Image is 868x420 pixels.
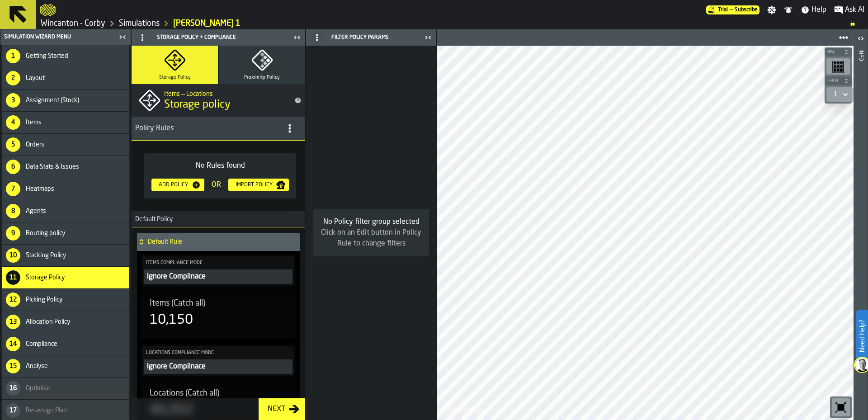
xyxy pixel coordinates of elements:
[2,378,129,400] li: menu Optimise
[137,233,296,251] div: Default Rule
[26,208,46,215] span: Agents
[26,119,42,126] span: Items
[825,57,852,76] div: button-toolbar-undefined
[151,179,204,191] button: button-Add Policy
[146,271,291,282] div: Ignore Complinace
[151,160,289,171] div: No Rules found
[2,267,129,289] li: menu Storage Policy
[6,270,20,285] div: 11
[144,359,292,374] div: PolicyFilterItem-undefined
[797,5,830,15] label: button-toggle-Help
[718,7,728,13] span: Trial
[26,163,79,170] span: Data Stats & Issues
[212,179,221,190] div: OR
[144,269,292,284] button: Ignore Complinace
[150,388,219,398] span: Locations (Catch all)
[132,84,305,117] div: title-Storage policy
[308,30,422,45] div: Filter Policy Params
[2,112,129,134] li: menu Items
[825,47,852,57] button: button-
[2,134,129,156] li: menu Orders
[6,204,20,218] div: 8
[26,407,67,414] span: Re-assign Plan
[135,123,271,134] div: Policy Rules
[26,185,54,193] span: Heatmaps
[40,18,864,29] nav: Breadcrumb
[132,211,305,227] h3: title-section-Default Policy
[826,50,842,55] span: Bay
[830,89,850,100] div: DropdownMenuValue-1
[132,216,173,223] span: Default Policy
[26,318,70,326] span: Allocation Policy
[6,182,20,196] div: 7
[321,227,422,249] div: Click on an Edit button in Policy Rule to change filters
[735,7,758,13] span: Subscribe
[830,396,852,418] div: button-toolbar-undefined
[259,398,305,420] button: button-Next
[291,32,303,43] label: button-toggle-Close me
[133,30,291,45] div: Storage Policy + Compliance
[6,293,20,307] div: 12
[2,178,129,200] li: menu Heatmaps
[780,5,797,14] label: button-toggle-Notifications
[26,252,66,259] span: Stacking Policy
[232,182,276,188] div: Import Policy
[26,296,62,303] span: Picking Policy
[150,388,287,398] div: Title
[142,291,294,335] div: stat-Items (Catch all)
[811,5,826,15] span: Help
[144,258,292,268] label: Items Compliance Mode
[2,90,129,112] li: menu Assignment (Stock)
[150,298,287,308] div: Title
[6,49,20,63] div: 1
[2,222,129,245] li: menu Routing policy
[6,93,20,108] div: 3
[2,34,116,40] div: Simulation Wizard Menu
[2,311,129,333] li: menu Allocation Policy
[706,5,759,14] a: link-to-/wh/i/ace0e389-6ead-4668-b816-8dc22364bb41/pricing/
[857,311,867,361] label: Need Help?
[26,363,48,370] span: Analyse
[144,359,292,374] button: Ignore Complinace
[148,238,296,245] h4: Default Rule
[150,312,193,328] div: 10,150
[2,156,129,178] li: menu Data Stats & Issues
[6,337,20,351] div: 14
[706,5,759,14] div: Menu Subscription
[26,274,65,281] span: Storage Policy
[439,400,490,418] a: logo-header
[826,79,842,84] span: Level
[26,141,45,148] span: Orders
[2,67,129,90] li: menu Layout
[26,385,50,392] span: Optimise
[6,160,20,174] div: 6
[155,182,192,188] div: Add Policy
[825,76,852,85] button: button-
[132,117,305,141] h3: title-section-[object Object]
[244,75,280,80] span: Proximity Policy
[764,5,780,14] label: button-toggle-Settings
[6,315,20,329] div: 13
[6,71,20,85] div: 2
[164,98,231,112] span: Storage policy
[834,91,837,98] div: DropdownMenuValue-1
[834,400,848,415] svg: Reset zoom and position
[2,333,129,355] li: menu Compliance
[6,381,20,396] div: 16
[264,404,289,415] div: Next
[144,348,292,358] label: Locations Compliance Mode
[2,200,129,222] li: menu Agents
[26,230,65,237] span: Routing policy
[6,137,20,152] div: 5
[321,217,422,227] div: No Policy filter group selected
[146,361,291,372] div: Ignore Complinace
[144,269,292,284] div: PolicyFilterItem-undefined
[173,19,241,28] a: link-to-/wh/i/ace0e389-6ead-4668-b816-8dc22364bb41/simulations/d0026f30-01ab-4cc6-988a-6015fe2f6acc
[422,32,434,43] label: button-toggle-Close me
[6,248,20,263] div: 10
[730,7,733,13] span: —
[6,226,20,241] div: 9
[830,5,868,15] label: button-toggle-Ask AI
[6,115,20,130] div: 4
